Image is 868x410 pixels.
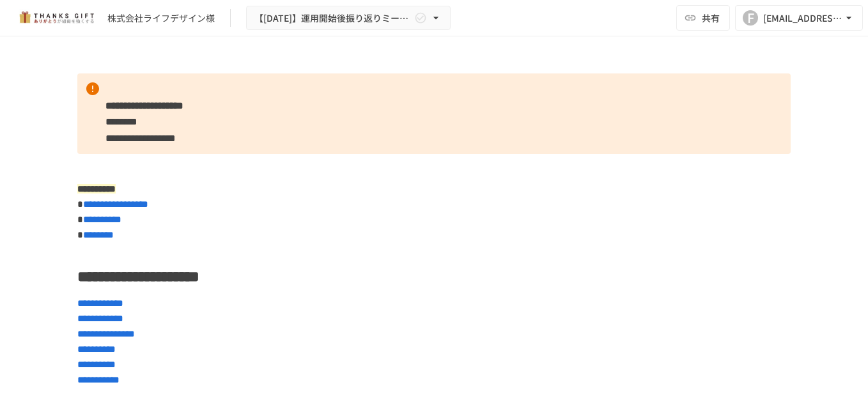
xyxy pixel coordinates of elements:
div: F [743,10,758,26]
button: 【[DATE]】運用開始後振り返りミーティング [246,6,451,31]
button: F[EMAIL_ADDRESS][DOMAIN_NAME] [735,5,863,31]
div: [EMAIL_ADDRESS][DOMAIN_NAME] [763,10,842,26]
img: mMP1OxWUAhQbsRWCurg7vIHe5HqDpP7qZo7fRoNLXQh [15,8,97,28]
span: 【[DATE]】運用開始後振り返りミーティング [254,10,412,26]
span: 共有 [702,11,720,25]
div: 株式会社ライフデザイン様 [107,11,215,25]
button: 共有 [676,5,730,31]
